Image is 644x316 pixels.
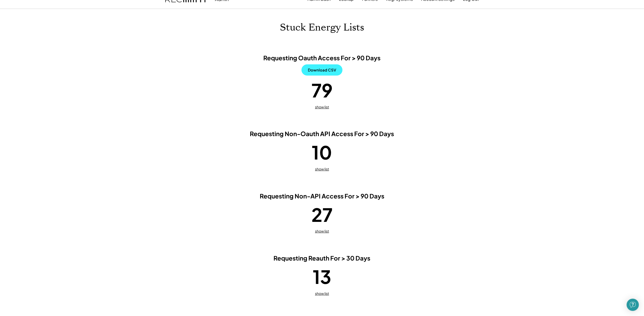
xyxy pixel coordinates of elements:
[315,167,329,171] u: show list
[315,291,329,296] u: show list
[208,54,437,62] h3: Requesting Oauth Access For > 90 Days
[311,78,333,102] h1: 79
[313,265,331,289] h1: 13
[208,130,437,138] h3: Requesting Non-Oauth API Access For > 90 Days
[208,192,437,200] h3: Requesting Non-API Access For > 90 Days
[208,254,437,262] h3: Requesting Reauth For > 30 Days
[312,140,332,164] h1: 10
[315,105,329,109] u: show list
[311,203,333,226] h1: 27
[302,64,342,76] button: Download CSV
[627,299,639,311] div: Open Intercom Messenger
[315,229,329,233] u: show list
